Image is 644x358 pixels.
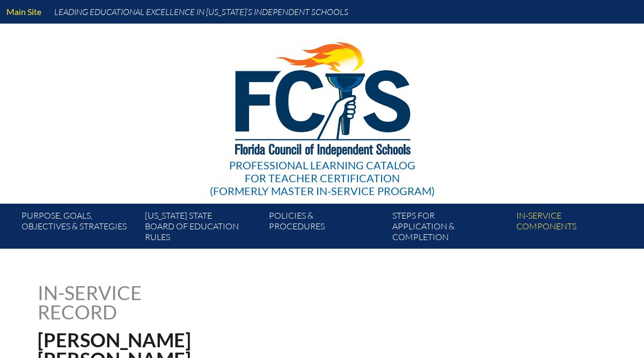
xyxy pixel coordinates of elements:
a: Professional Learning Catalog for Teacher Certification(formerly Master In-service Program) [206,21,439,199]
a: In-servicecomponents [512,208,635,249]
a: Steps forapplication & completion [388,208,511,249]
a: Policies &Procedures [265,208,388,249]
a: Main Site [2,4,46,19]
span: for Teacher Certification [245,171,400,184]
a: Purpose, goals,objectives & strategies [17,208,141,249]
div: Professional Learning Catalog (formerly Master In-service Program) [210,159,435,197]
h1: In-service record [38,283,254,322]
img: FCISlogo221.eps [211,24,433,170]
a: [US_STATE] StateBoard of Education rules [141,208,264,249]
